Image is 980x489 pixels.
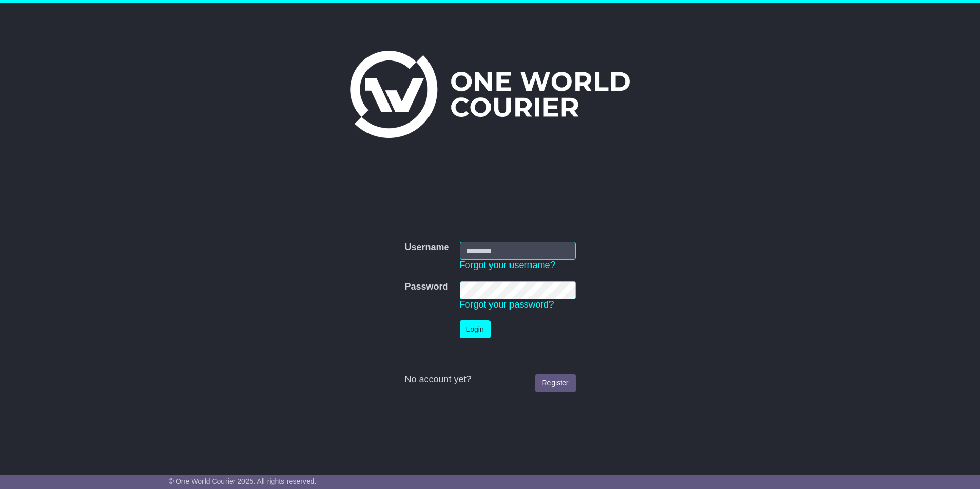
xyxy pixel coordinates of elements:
button: Login [460,320,491,338]
span: © One World Courier 2025. All rights reserved. [169,477,317,485]
label: Username [404,242,449,253]
a: Register [535,374,575,392]
div: No account yet? [404,374,575,385]
a: Forgot your username? [460,260,556,270]
img: One World [350,51,630,138]
a: Forgot your password? [460,299,554,310]
label: Password [404,281,448,293]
